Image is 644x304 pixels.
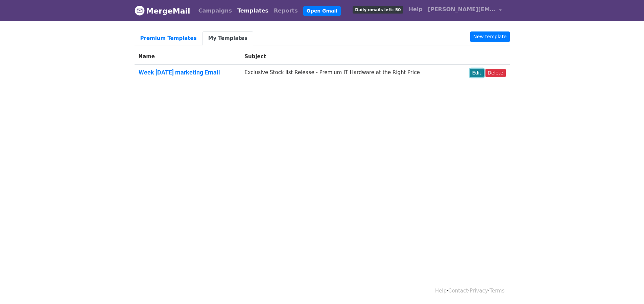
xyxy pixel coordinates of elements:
[202,31,253,45] a: My Templates
[425,3,504,19] a: [PERSON_NAME][EMAIL_ADDRESS][DOMAIN_NAME]
[470,69,484,77] a: Edit
[353,6,403,14] span: Daily emails left: 50
[470,288,488,294] a: Privacy
[240,65,457,83] td: Exclusive Stock list Release - Premium IT Hardware at the Right Price
[350,3,406,16] a: Daily emails left: 50
[428,5,496,14] span: [PERSON_NAME][EMAIL_ADDRESS][DOMAIN_NAME]
[406,3,425,16] a: Help
[448,288,468,294] a: Contact
[135,4,190,18] a: MergeMail
[271,4,301,18] a: Reports
[135,5,145,16] img: MergeMail logo
[235,4,271,18] a: Templates
[485,69,506,77] a: Delete
[135,49,241,65] th: Name
[196,4,235,18] a: Campaigns
[470,31,509,42] a: New template
[303,6,341,16] a: Open Gmail
[435,288,447,294] a: Help
[135,31,202,45] a: Premium Templates
[490,288,504,294] a: Terms
[240,49,457,65] th: Subject
[610,272,644,304] iframe: Chat Widget
[139,69,220,76] a: Week [DATE] marketing Email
